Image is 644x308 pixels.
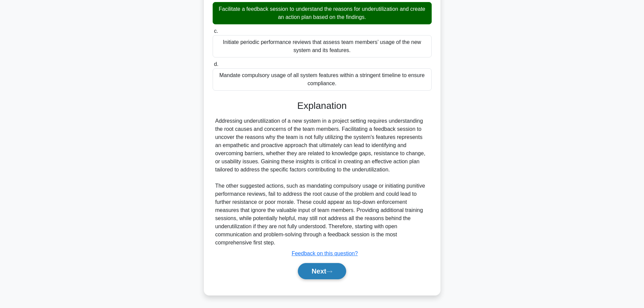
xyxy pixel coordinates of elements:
[214,28,218,34] span: c.
[292,251,358,256] a: Feedback on this question?
[298,263,346,279] button: Next
[213,2,432,24] div: Facilitate a feedback session to understand the reasons for underutilization and create an action...
[214,61,218,67] span: d.
[217,100,428,112] h3: Explanation
[215,117,429,247] div: Addressing underutilization of a new system in a project setting requires understanding the root ...
[213,68,432,91] div: Mandate compulsory usage of all system features within a stringent timeline to ensure compliance.
[213,35,432,57] div: Initiate periodic performance reviews that assess team members’ usage of the new system and its f...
